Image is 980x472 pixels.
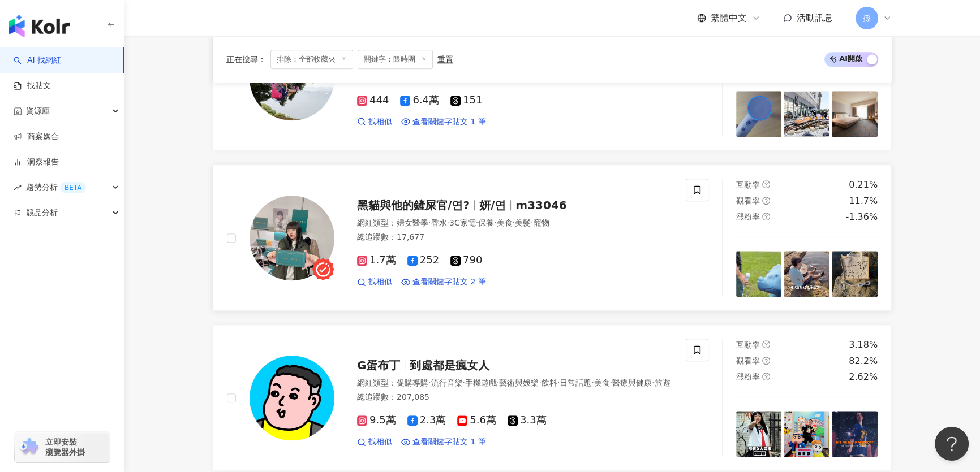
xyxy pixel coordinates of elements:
span: 790 [450,254,482,266]
span: 手機遊戲 [465,378,497,387]
span: 日常話題 [560,378,591,387]
span: 查看關鍵字貼文 1 筆 [412,436,486,448]
span: 漲粉率 [736,372,760,381]
span: 關鍵字：限時團 [358,50,433,69]
span: 5.6萬 [457,414,496,426]
a: 找相似 [357,276,392,288]
div: 網紅類型 ： [357,378,672,389]
div: 總追蹤數 ： 17,677 [357,232,672,243]
span: G蛋布丁 [357,358,400,372]
span: 6.4萬 [400,94,439,106]
span: · [446,218,449,227]
img: post-image [832,251,878,297]
span: 444 [357,94,389,106]
img: chrome extension [18,438,40,456]
span: 151 [450,94,482,106]
span: 正在搜尋 ： [226,55,266,64]
span: m33046 [515,198,566,212]
div: 82.2% [849,355,878,367]
span: question-circle [762,373,770,380]
div: 重置 [437,55,453,64]
span: 找相似 [368,436,392,448]
div: 11.7% [849,195,878,207]
a: 商案媒合 [14,131,59,142]
div: BETA [60,182,86,193]
span: 黑貓與他的鏟屎官/연? [357,198,470,212]
span: · [610,378,612,387]
span: 漲粉率 [736,212,760,221]
a: KOL Avatar黑貓與他的鏟屎官/연?妍/연m33046網紅類型：婦女醫學·香水·3C家電·保養·美食·美髮·寵物總追蹤數：17,6771.7萬252790找相似查看關鍵字貼文 2 筆互動率... [213,164,892,311]
span: · [494,218,496,227]
span: 互動率 [736,180,760,189]
span: 飲料 [541,378,557,387]
span: 到處都是瘋女人 [410,358,489,372]
a: 找相似 [357,436,392,448]
span: 婦女醫學 [397,218,428,227]
span: 促購導購 [397,378,428,387]
span: 美食 [497,218,513,227]
span: 找相似 [368,116,392,128]
span: 藝術與娛樂 [499,378,539,387]
span: 1.7萬 [357,254,396,266]
img: logo [9,15,70,37]
span: · [428,378,431,387]
img: post-image [784,91,829,137]
span: 觀看率 [736,196,760,205]
img: post-image [784,411,829,457]
span: question-circle [762,357,770,365]
img: post-image [784,251,829,297]
img: post-image [736,91,782,137]
span: 252 [407,254,439,266]
span: question-circle [762,213,770,220]
a: 查看關鍵字貼文 1 筆 [401,116,486,128]
span: · [591,378,594,387]
span: 妍/연 [479,198,506,212]
span: 旅遊 [655,378,670,387]
span: question-circle [762,340,770,348]
span: 2.3萬 [407,414,446,426]
a: chrome extension立即安裝 瀏覽器外掛 [15,432,110,462]
span: question-circle [762,180,770,188]
span: 美食 [594,378,610,387]
span: · [531,218,533,227]
span: · [557,378,560,387]
div: 總追蹤數 ： 207,085 [357,392,672,403]
a: KOL AvatarG蛋布丁到處都是瘋女人網紅類型：促購導購·流行音樂·手機遊戲·藝術與娛樂·飲料·日常話題·美食·醫療與健康·旅遊總追蹤數：207,0859.5萬2.3萬5.6萬3.3萬找相似... [213,324,892,471]
img: KOL Avatar [250,196,334,280]
img: post-image [736,411,782,457]
div: 0.21% [849,179,878,191]
a: 找相似 [357,116,392,128]
span: 3.3萬 [508,414,547,426]
span: 3C家電 [449,218,476,227]
span: · [652,378,654,387]
span: rise [14,184,22,192]
span: 找相似 [368,276,392,288]
span: · [462,378,465,387]
span: 保養 [478,218,494,227]
span: 9.5萬 [357,414,396,426]
a: searchAI 找網紅 [14,55,61,66]
span: 互動率 [736,340,760,349]
span: · [513,218,515,227]
div: 網紅類型 ： [357,218,672,229]
span: · [497,378,499,387]
span: 觀看率 [736,356,760,365]
span: 繁體中文 [711,12,747,24]
span: · [428,218,431,227]
span: question-circle [762,197,770,205]
span: 立即安裝 瀏覽器外掛 [45,437,85,457]
img: post-image [736,251,782,297]
span: 查看關鍵字貼文 2 筆 [412,276,486,288]
span: 趨勢分析 [26,175,86,200]
span: 排除：全部收藏夾 [270,50,353,69]
a: 查看關鍵字貼文 1 筆 [401,436,486,448]
span: 寵物 [533,218,549,227]
span: 競品分析 [26,200,58,226]
a: 查看關鍵字貼文 2 筆 [401,276,486,288]
a: 找貼文 [14,80,51,92]
span: 流行音樂 [431,378,462,387]
div: 3.18% [849,339,878,351]
span: 查看關鍵字貼文 1 筆 [412,116,486,128]
img: post-image [832,411,878,457]
span: · [476,218,478,227]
